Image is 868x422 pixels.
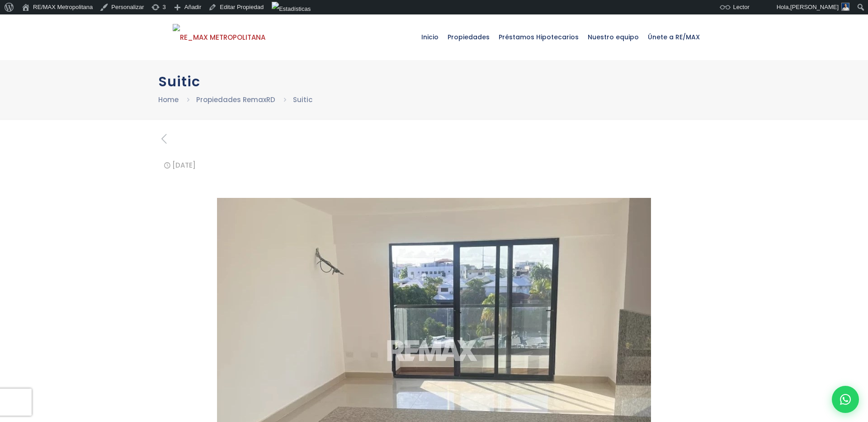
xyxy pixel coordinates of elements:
span: Nuestro equipo [583,23,643,51]
span: Préstamos Hipotecarios [494,23,583,51]
span: Únete a RE/MAX [643,23,704,51]
a: Propiedades [443,14,494,60]
a: Nuestro equipo [583,14,643,60]
i: previous post [158,131,170,147]
a: Propiedades RemaxRD [196,95,275,104]
a: Inicio [417,14,443,60]
a: RE/MAX Metropolitana [173,14,265,60]
a: Home [158,95,179,104]
span: [PERSON_NAME] [790,4,839,10]
a: previous post [158,132,170,146]
time: [DATE] [172,160,196,170]
a: Préstamos Hipotecarios [494,14,583,60]
img: Visitas de 48 horas. Haz clic para ver más estadísticas del sitio. [272,2,311,16]
img: RE_MAX METROPOLITANA [173,24,265,51]
li: Suitic [293,94,312,105]
span: Propiedades [443,23,494,51]
a: Únete a RE/MAX [643,14,704,60]
span: Inicio [417,23,443,51]
h1: Suitic [158,74,710,89]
